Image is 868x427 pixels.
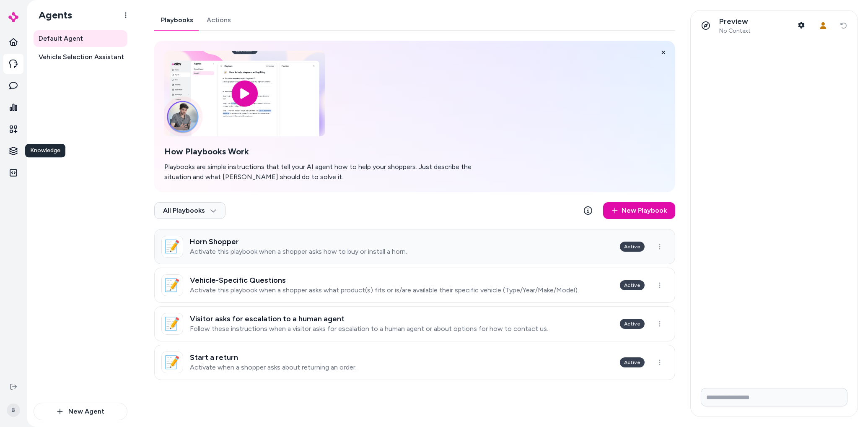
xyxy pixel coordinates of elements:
[154,10,200,30] a: Playbooks
[719,17,751,26] p: Preview
[190,325,548,333] p: Follow these instructions when a visitor asks for escalation to a human agent or about options fo...
[190,237,407,246] h3: Horn Shopper
[161,313,183,335] div: 📝
[620,357,645,367] div: Active
[719,27,751,35] span: No Context
[154,268,675,303] a: 📝Vehicle-Specific QuestionsActivate this playbook when a shopper asks what product(s) fits or is/...
[190,247,407,256] p: Activate this playbook when a shopper asks how to buy or install a horn.
[7,404,20,417] span: B
[190,286,579,294] p: Activate this playbook when a shopper asks what product(s) fits or is/are available their specifi...
[34,403,127,420] button: New Agent
[701,388,847,406] input: Write your prompt here
[34,49,127,65] a: Vehicle Selection Assistant
[39,34,83,44] span: Default Agent
[620,280,645,290] div: Active
[25,144,65,157] div: Knowledge
[161,274,183,296] div: 📝
[190,363,357,372] p: Activate when a shopper asks about returning an order.
[190,315,548,323] h3: Visitor asks for escalation to a human agent
[603,202,675,219] a: New Playbook
[161,351,183,373] div: 📝
[190,353,357,362] h3: Start a return
[164,146,486,157] h2: How Playbooks Work
[154,345,675,380] a: 📝Start a returnActivate when a shopper asks about returning an order.Active
[161,236,183,258] div: 📝
[163,206,217,215] span: All Playbooks
[620,319,645,329] div: Active
[154,229,675,264] a: 📝Horn ShopperActivate this playbook when a shopper asks how to buy or install a horn.Active
[34,30,127,47] a: Default Agent
[190,276,579,284] h3: Vehicle-Specific Questions
[154,306,675,341] a: 📝Visitor asks for escalation to a human agentFollow these instructions when a visitor asks for es...
[8,12,18,22] img: alby Logo
[200,10,238,30] a: Actions
[164,162,486,182] p: Playbooks are simple instructions that tell your AI agent how to help your shoppers. Just describ...
[154,202,225,219] button: All Playbooks
[620,242,645,252] div: Active
[5,397,22,424] button: B
[32,9,72,21] h1: Agents
[39,52,124,62] span: Vehicle Selection Assistant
